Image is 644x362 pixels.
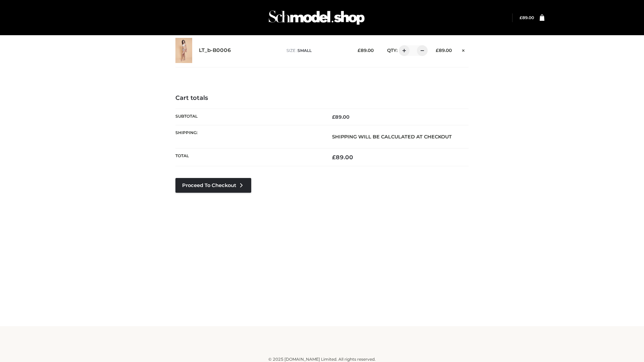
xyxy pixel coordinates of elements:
[520,15,534,20] a: £89.00
[175,178,251,193] a: Proceed to Checkout
[175,95,469,102] h4: Cart totals
[298,48,312,53] span: SMALL
[332,154,353,161] bdi: 89.00
[520,15,534,20] bdi: 89.00
[332,134,452,140] strong: Shipping will be calculated at checkout
[175,38,192,63] img: LT_b-B0006 - SMALL
[175,109,322,125] th: Subtotal
[358,48,361,53] span: £
[459,45,469,54] a: Remove this item
[286,48,347,54] p: size :
[175,148,322,166] th: Total
[358,48,374,53] bdi: 89.00
[332,154,336,161] span: £
[266,4,367,31] img: Schmodel Admin 964
[436,48,452,53] bdi: 89.00
[380,45,425,56] div: QTY:
[520,15,522,20] span: £
[332,114,335,120] span: £
[175,125,322,148] th: Shipping:
[332,114,350,120] bdi: 89.00
[199,47,231,54] a: LT_b-B0006
[436,48,439,53] span: £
